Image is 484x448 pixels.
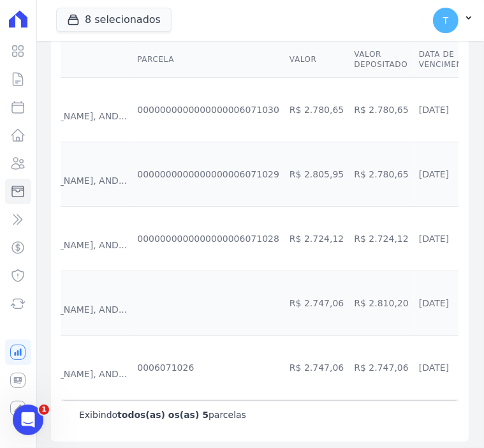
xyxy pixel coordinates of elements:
p: Exibindo parcelas [79,408,246,421]
td: R$ 2.724,12 [284,206,349,271]
td: R$ 2.747,06 [284,271,349,335]
td: R$ 2.780,65 [349,142,414,206]
b: todos(as) os(as) 5 [117,410,209,420]
button: T [423,3,484,38]
td: R$ 2.780,65 [349,77,414,142]
a: [DATE] [419,169,449,179]
button: 8 selecionados [56,8,172,32]
a: 0000000000000000006071029 [137,169,279,179]
td: R$ 2.747,06 [349,335,414,399]
td: R$ 2.810,20 [349,271,414,335]
td: R$ 2.724,12 [349,206,414,271]
th: Data de Vencimento [414,41,479,78]
iframe: Intercom live chat [13,405,43,435]
a: [DATE] [419,105,449,115]
a: [DATE] [419,298,449,308]
td: R$ 2.780,65 [284,77,349,142]
td: R$ 2.747,06 [284,335,349,399]
a: 0000000000000000006071030 [137,105,279,115]
a: [DATE] [419,362,449,373]
span: T [443,16,449,25]
a: [DATE] [419,234,449,244]
th: Parcela [132,41,284,78]
th: Valor [284,41,349,78]
th: Valor Depositado [349,41,414,78]
a: 0000000000000000006071028 [137,234,279,244]
td: R$ 2.805,95 [284,142,349,206]
a: 0006071026 [137,362,194,373]
span: 1 [39,405,49,415]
